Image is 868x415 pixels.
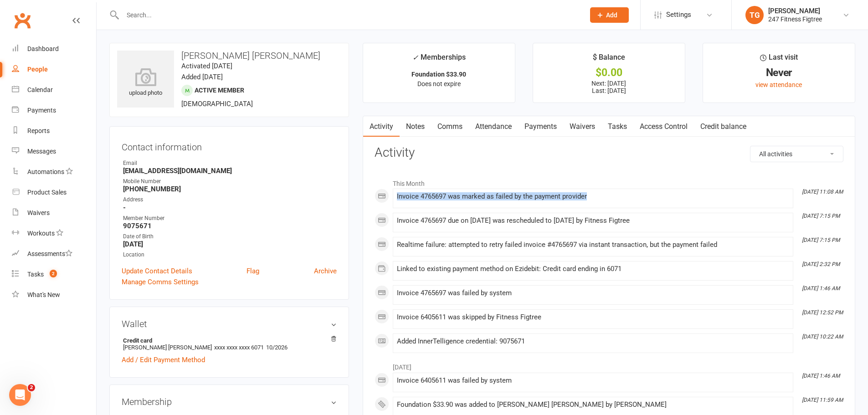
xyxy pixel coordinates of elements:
li: [DATE] [375,358,843,372]
a: view attendance [755,81,802,88]
a: Archive [314,266,337,277]
i: [DATE] 11:08 AM [802,189,843,195]
a: Update Contact Details [122,266,192,277]
h3: [PERSON_NAME] [PERSON_NAME] [117,51,341,61]
iframe: Intercom live chat [9,384,31,406]
div: Last visit [760,51,798,68]
div: Added InnerTelligence credential: 9075671 [397,338,789,345]
a: What's New [12,285,96,305]
div: Product Sales [27,189,67,196]
span: Settings [666,5,691,25]
a: Waivers [12,203,96,223]
span: Active member [195,87,244,94]
time: Activated [DATE] [181,62,232,70]
a: Notes [400,116,431,137]
a: Activity [363,116,400,137]
i: [DATE] 11:59 AM [802,397,843,403]
i: [DATE] 7:15 PM [802,237,840,243]
strong: Foundation $33.90 [411,71,466,78]
div: Linked to existing payment method on Ezidebit: Credit card ending in 6071 [397,265,789,273]
a: Assessments [12,244,96,264]
strong: [PHONE_NUMBER] [123,185,337,193]
a: Access Control [633,116,694,137]
div: Invoice 4765697 due on [DATE] was rescheduled to [DATE] by Fitness Figtree [397,217,789,225]
h3: Contact information [122,138,337,152]
p: Next: [DATE] Last: [DATE] [541,80,677,94]
div: Assessments [27,250,72,257]
a: People [12,59,96,80]
div: Location [123,251,337,259]
a: Flag [247,266,259,277]
div: [PERSON_NAME] [768,7,822,15]
span: Does not expire [417,80,461,87]
div: People [27,66,48,73]
div: Email [123,159,337,168]
i: [DATE] 1:46 AM [802,285,840,292]
span: 2 [50,270,57,277]
a: Comms [431,116,469,137]
div: 247 Fitness Figtree [768,15,822,23]
span: [DEMOGRAPHIC_DATA] [181,100,253,108]
div: Invoice 4765697 was failed by system [397,289,789,297]
div: Automations [27,168,64,175]
strong: - [123,204,337,212]
a: Payments [518,116,563,137]
div: Foundation $33.90 was added to [PERSON_NAME] [PERSON_NAME] by [PERSON_NAME] [397,401,789,409]
div: Invoice 6405611 was skipped by Fitness Figtree [397,313,789,321]
a: Waivers [563,116,601,137]
div: Payments [27,107,56,114]
div: Waivers [27,209,50,216]
input: Search... [120,9,578,21]
a: Add / Edit Payment Method [122,354,205,365]
a: Dashboard [12,39,96,59]
strong: [EMAIL_ADDRESS][DOMAIN_NAME] [123,167,337,175]
div: Dashboard [27,45,59,52]
div: TG [745,6,764,24]
div: Calendar [27,86,53,93]
i: [DATE] 7:15 PM [802,213,840,219]
time: Added [DATE] [181,73,223,81]
i: [DATE] 2:32 PM [802,261,840,267]
strong: 9075671 [123,222,337,230]
li: This Month [375,174,843,189]
strong: [DATE] [123,240,337,248]
div: Realtime failure: attempted to retry failed invoice #4765697 via instant transaction, but the pay... [397,241,789,249]
h3: Activity [375,146,843,160]
div: Tasks [27,271,44,278]
a: Clubworx [11,9,34,32]
a: Messages [12,141,96,162]
h3: Membership [122,397,337,407]
a: Workouts [12,223,96,244]
a: Automations [12,162,96,182]
div: $0.00 [541,68,677,77]
div: Memberships [412,51,466,68]
div: Reports [27,127,50,134]
div: Member Number [123,214,337,223]
span: 2 [28,384,35,391]
span: 10/2026 [266,344,288,351]
a: Manage Comms Settings [122,277,199,287]
a: Product Sales [12,182,96,203]
div: Never [711,68,847,77]
a: Tasks 2 [12,264,96,285]
i: [DATE] 1:46 AM [802,373,840,379]
li: [PERSON_NAME] [PERSON_NAME] [122,336,337,352]
strong: Credit card [123,337,332,344]
a: Credit balance [694,116,753,137]
div: Mobile Number [123,177,337,186]
div: Invoice 4765697 was marked as failed by the payment provider [397,193,789,200]
div: upload photo [117,68,174,98]
i: [DATE] 10:22 AM [802,333,843,340]
div: What's New [27,291,60,298]
a: Attendance [469,116,518,137]
span: Add [606,11,617,19]
h3: Wallet [122,319,337,329]
div: $ Balance [593,51,625,68]
a: Calendar [12,80,96,100]
a: Payments [12,100,96,121]
div: Messages [27,148,56,155]
div: Date of Birth [123,232,337,241]
i: ✓ [412,53,418,62]
div: Address [123,195,337,204]
a: Tasks [601,116,633,137]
